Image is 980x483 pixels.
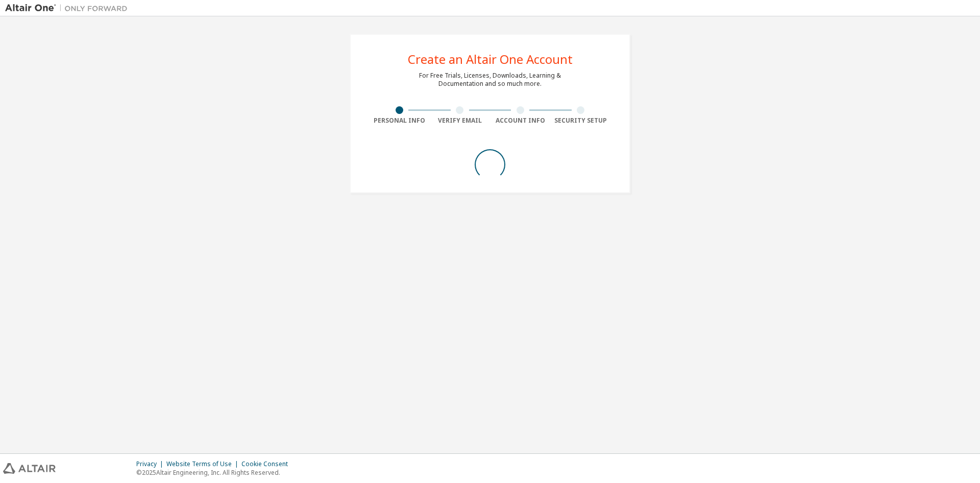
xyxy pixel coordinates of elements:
[136,460,166,468] div: Privacy
[430,117,491,125] div: Verify Email
[419,72,561,88] div: For Free Trials, Licenses, Downloads, Learning & Documentation and so much more.
[166,460,241,468] div: Website Terms of Use
[408,53,573,65] div: Create an Altair One Account
[3,463,56,474] img: altair_logo.svg
[5,3,133,13] img: Altair One
[369,117,430,125] div: Personal Info
[490,117,551,125] div: Account Info
[551,117,611,125] div: Security Setup
[136,468,294,477] p: © 2025 Altair Engineering, Inc. All Rights Reserved.
[241,460,294,468] div: Cookie Consent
